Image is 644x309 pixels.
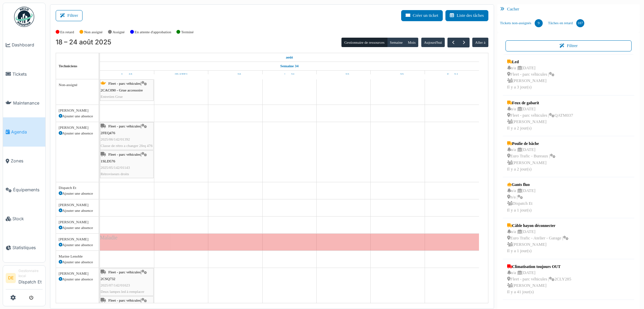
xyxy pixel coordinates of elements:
span: Tickets [12,71,43,77]
button: Filtrer [56,10,83,21]
div: Ajouter une absence [59,276,96,282]
img: Badge_color-CXgf-gQk.svg [14,7,34,27]
a: Câble hayon déconnecter n/a |[DATE] Euro Trafic - Atelier - Garage | [PERSON_NAME]Il y a 1 jour(s) [505,221,571,256]
button: Filtrer [505,40,632,51]
div: [PERSON_NAME] [59,202,96,208]
a: Équipements [3,176,45,204]
span: Techniciens [59,64,77,68]
div: Dispatch Et [59,185,96,191]
a: 18 août 2025 [120,71,134,79]
button: Gestionnaire de ressources [341,38,387,47]
li: Dispatch Et [18,268,43,288]
button: Aujourd'hui [421,38,445,47]
span: 2025/07/142/01623 [101,283,130,287]
div: Câble hayon déconnecter [507,223,569,229]
div: Ajouter une absence [59,242,96,248]
div: Non-assigné [59,82,96,88]
span: 1SLD576 [101,159,115,163]
button: Mois [405,38,419,47]
div: n/a | [DATE] Fleet - parc véhicules | [PERSON_NAME] Il y a 3 jour(s) [507,65,555,91]
div: 9 [535,19,543,27]
div: Poulie de bâche [507,141,555,147]
span: 2CSQ732 [101,277,115,281]
span: Statistiques [12,244,43,251]
span: Dashboard [12,42,43,48]
span: Maintenance [13,100,43,106]
div: n/a | [DATE] Fleet - parc véhicules | 2CLY285 [PERSON_NAME] Il y a 41 jour(s) [507,270,571,296]
div: n/a | [DATE] Fleet - parc véhicules | QATM037 [PERSON_NAME] Il y a 2 jour(s) [507,106,573,132]
a: Tâches en retard [545,14,587,32]
span: Maladie [100,235,117,240]
div: | [101,269,153,295]
div: Climatisation toujours OUT [507,264,571,270]
button: Créer un ticket [401,10,443,21]
button: Liste des tâches [445,10,488,21]
div: [PERSON_NAME] [59,219,96,225]
span: Équipements [13,187,43,193]
a: Feux de gabarit n/a |[DATE] Fleet - parc véhicules |QATM037 [PERSON_NAME]Il y a 2 jour(s) [505,98,575,133]
span: Entretien Grue [101,94,123,99]
div: Gants fluo [507,182,536,188]
li: DE [6,273,16,283]
button: Suivant [459,38,470,47]
div: Led [507,59,555,65]
span: Deux lampes led à remplacer [101,289,144,294]
a: Stock [3,204,45,233]
a: 18 août 2025 [284,53,294,62]
a: Gants fluo n/a |[DATE] n/a | Dispatch EtIl y a 1 jour(s) [505,180,537,215]
label: Assigné [113,29,125,35]
span: Fleet - parc véhicules [108,124,141,128]
span: Fleet - parc véhicules [108,81,141,85]
div: [PERSON_NAME] [59,271,96,276]
a: DE Gestionnaire localDispatch Et [6,268,43,289]
span: 2CAC090 - Grue accessoire [101,88,143,92]
a: 19 août 2025 [173,71,189,79]
label: Non assigné [84,29,103,35]
div: Gestionnaire local [18,268,43,279]
span: Zones [11,158,43,164]
span: 2025/05/142/01143 [101,165,130,169]
span: Agenda [11,129,43,135]
a: Climatisation toujours OUT n/a |[DATE] Fleet - parc véhicules |2CLY285 [PERSON_NAME]Il y a 41 jou... [505,262,573,297]
label: En retard [60,29,74,35]
div: | [101,151,153,177]
div: n/a | [DATE] Euro Trafic - Bureaux | [PERSON_NAME] Il y a 2 jour(s) [507,147,555,172]
a: 24 août 2025 [444,71,460,79]
div: | [101,123,153,149]
button: Aller à [472,38,488,47]
div: | [101,80,153,100]
div: Ajouter une absence [59,113,96,119]
a: Tickets [3,60,45,88]
div: Ajouter une absence [59,191,96,196]
a: 21 août 2025 [282,71,297,79]
div: 187 [576,19,584,27]
button: Semaine [387,38,406,47]
div: [PERSON_NAME] [59,108,96,113]
span: Fleet - parc véhicules [108,152,141,156]
div: Cacher [497,4,640,14]
span: Classe de rétro a changer 2feq 476 [101,144,153,148]
a: 23 août 2025 [390,71,406,79]
span: Stock [12,216,43,222]
div: Ajouter une absence [59,225,96,231]
label: Terminé [181,29,194,35]
span: Fleet - parc véhicules [108,298,141,302]
div: n/a | [DATE] n/a | Dispatch Et Il y a 1 jour(s) [507,188,536,214]
div: [PERSON_NAME] [59,236,96,242]
div: Marine Lenoble [59,254,96,259]
a: Maintenance [3,88,45,117]
a: 20 août 2025 [228,71,243,79]
span: 2025/06/142/01392 [101,137,130,141]
a: Led n/a |[DATE] Fleet - parc véhicules | [PERSON_NAME]Il y a 3 jour(s) [505,57,556,92]
a: Tickets non-assignés [497,14,545,32]
div: Ajouter une absence [59,130,96,136]
button: Précédent [447,38,459,47]
a: 22 août 2025 [336,71,351,79]
a: Statistiques [3,233,45,262]
div: n/a | [DATE] Euro Trafic - Atelier - Garage | [PERSON_NAME] Il y a 1 jour(s) [507,229,569,255]
a: Zones [3,147,45,176]
div: Feux de gabarit [507,100,573,106]
label: En attente d'approbation [135,29,171,35]
span: Fleet - parc véhicules [108,270,141,274]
